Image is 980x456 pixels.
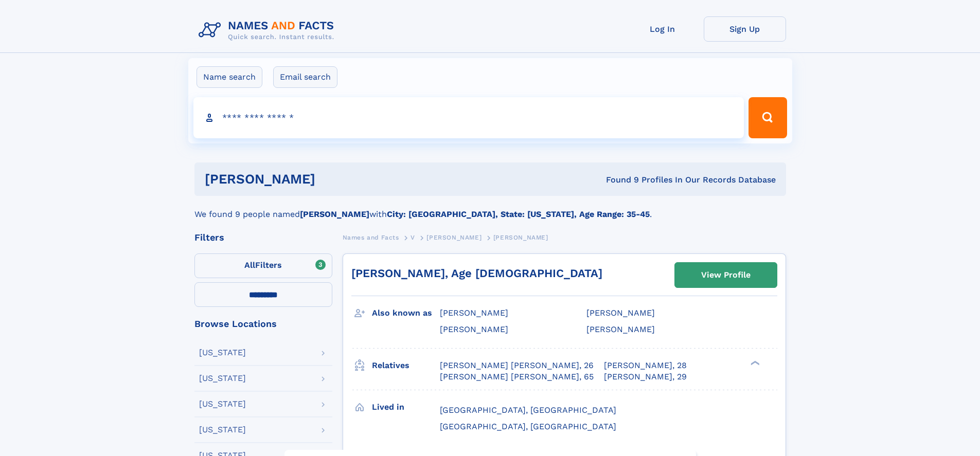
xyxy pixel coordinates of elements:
span: [PERSON_NAME] [586,324,655,334]
a: [PERSON_NAME], 29 [604,371,687,382]
div: [US_STATE] [199,349,246,357]
div: Filters [194,233,332,242]
span: [GEOGRAPHIC_DATA], [GEOGRAPHIC_DATA] [440,422,616,431]
span: [PERSON_NAME] [426,234,482,241]
b: [PERSON_NAME] [300,209,369,219]
a: Sign Up [704,16,786,42]
span: [PERSON_NAME] [440,324,508,334]
div: [US_STATE] [199,374,246,382]
a: [PERSON_NAME] [PERSON_NAME], 26 [440,360,594,371]
span: [PERSON_NAME] [440,308,508,318]
span: All [244,260,255,270]
a: Names and Facts [343,231,399,244]
a: [PERSON_NAME] [PERSON_NAME], 65 [440,371,594,382]
div: [US_STATE] [199,426,246,434]
div: ❯ [748,359,760,366]
label: Name search [197,66,262,88]
span: [PERSON_NAME] [493,234,548,241]
label: Filters [194,253,332,278]
h3: Relatives [372,357,440,374]
a: [PERSON_NAME] [426,231,482,244]
b: City: [GEOGRAPHIC_DATA], State: [US_STATE], Age Range: 35-45 [387,209,650,219]
a: [PERSON_NAME], Age [DEMOGRAPHIC_DATA] [351,267,602,280]
span: [GEOGRAPHIC_DATA], [GEOGRAPHIC_DATA] [440,405,616,415]
div: Browse Locations [194,319,332,329]
h3: Lived in [372,398,440,416]
a: Log In [621,16,704,42]
a: V [411,231,415,244]
h1: [PERSON_NAME] [205,173,461,186]
div: We found 9 people named with . [194,196,786,221]
div: [US_STATE] [199,400,246,408]
h3: Also known as [372,304,440,322]
img: Logo Names and Facts [194,16,343,44]
a: [PERSON_NAME], 28 [604,360,687,371]
input: search input [193,97,744,138]
button: Search Button [749,97,787,138]
span: [PERSON_NAME] [586,308,655,318]
a: View Profile [675,263,777,287]
span: V [411,234,415,241]
div: View Profile [701,263,751,287]
div: Found 9 Profiles In Our Records Database [460,174,776,186]
label: Email search [273,66,337,88]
